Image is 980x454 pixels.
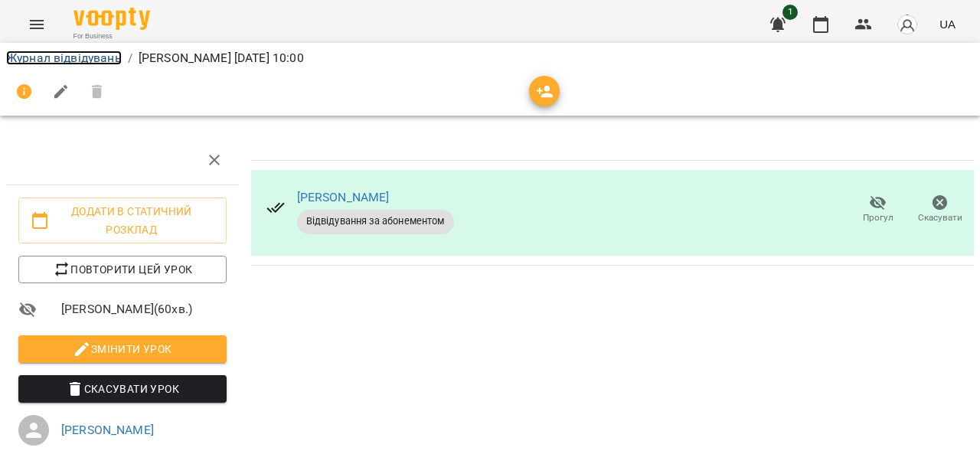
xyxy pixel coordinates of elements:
button: Додати в статичний розклад [18,198,227,243]
a: [PERSON_NAME] [297,190,390,204]
span: Змінити урок [31,340,214,358]
li: / [128,49,132,67]
span: Додати в статичний розклад [31,202,214,239]
button: Скасувати [909,188,971,231]
button: Прогул [847,188,909,231]
button: Повторити цей урок [18,256,227,283]
a: [PERSON_NAME] [61,423,154,437]
button: Menu [18,6,55,43]
span: Скасувати [918,211,962,224]
span: Повторити цей урок [31,260,214,279]
button: UA [933,10,962,38]
button: Скасувати Урок [18,375,227,403]
p: [PERSON_NAME] [DATE] 10:00 [139,49,304,67]
button: Змінити урок [18,335,227,363]
a: Журнал відвідувань [6,51,122,65]
span: Скасувати Урок [31,380,214,398]
span: Відвідування за абонементом [297,214,454,228]
span: Прогул [863,211,893,224]
span: UA [939,16,955,32]
span: [PERSON_NAME] ( 60 хв. ) [61,300,227,318]
img: Voopty Logo [73,8,150,30]
img: avatar_s.png [897,14,918,35]
nav: breadcrumb [6,49,974,67]
span: 1 [782,5,798,20]
span: For Business [73,31,150,41]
